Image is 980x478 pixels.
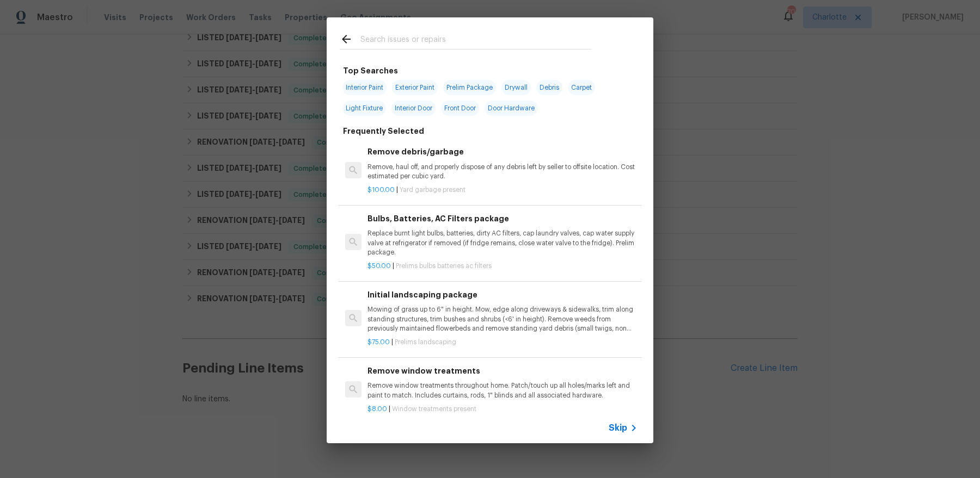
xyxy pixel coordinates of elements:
p: Remove, haul off, and properly dispose of any debris left by seller to offsite location. Cost est... [367,163,638,181]
span: Skip [609,423,627,433]
span: Debris [536,80,562,95]
span: Drywall [501,80,531,95]
h6: Frequently Selected [343,125,424,137]
span: $100.00 [367,187,395,193]
p: | [367,338,638,347]
span: Carpet [568,80,595,95]
span: Door Hardware [485,101,538,116]
p: | [367,262,638,271]
span: $8.00 [367,406,387,412]
span: $50.00 [367,263,391,269]
h6: Top Searches [343,65,398,77]
span: Front Door [441,101,479,116]
h6: Initial landscaping package [367,289,638,301]
span: Light Fixture [342,101,386,116]
span: Interior Paint [342,80,387,95]
span: Prelims landscaping [395,339,456,345]
h6: Bulbs, Batteries, AC Filters package [367,213,638,225]
span: Prelims bulbs batteries ac filters [396,263,492,269]
span: Interior Door [391,101,436,116]
input: Search issues or repairs [360,33,591,49]
h6: Remove debris/garbage [367,146,638,158]
p: | [367,405,638,414]
p: Replace burnt light bulbs, batteries, dirty AC filters, cap laundry valves, cap water supply valv... [367,229,638,257]
p: Remove window treatments throughout home. Patch/touch up all holes/marks left and paint to match.... [367,381,638,400]
p: | [367,185,638,195]
p: Mowing of grass up to 6" in height. Mow, edge along driveways & sidewalks, trim along standing st... [367,305,638,333]
span: Prelim Package [443,80,496,95]
span: Window treatments present [392,406,476,412]
span: $75.00 [367,339,390,345]
span: Exterior Paint [392,80,438,95]
h6: Remove window treatments [367,365,638,377]
span: Yard garbage present [400,187,465,193]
